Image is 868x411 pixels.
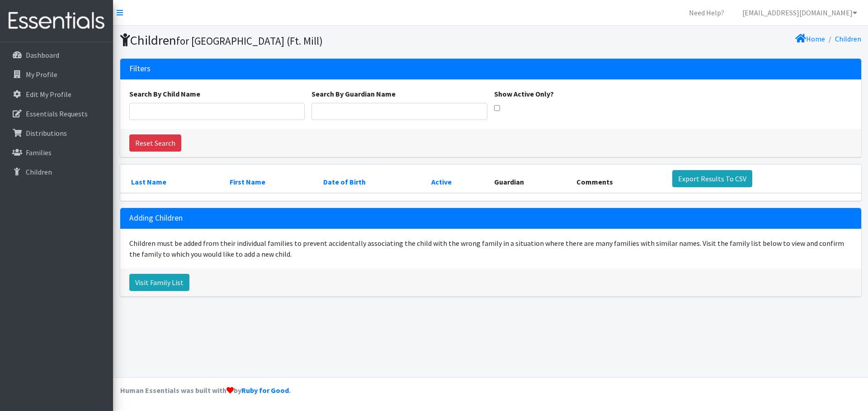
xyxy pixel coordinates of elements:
th: Comments [571,164,667,193]
a: Need Help? [682,4,731,22]
a: Dashboard [4,46,109,64]
a: Children [4,163,109,181]
div: Children must be added from their individual families to prevent accidentally associating the chi... [120,229,861,268]
a: Active [431,177,452,186]
a: Last Name [131,177,166,186]
a: Ruby for Good [241,386,289,395]
small: for [GEOGRAPHIC_DATA] (Ft. Mill) [176,34,323,47]
a: Date of Birth [323,177,366,186]
img: HumanEssentials [4,6,109,36]
h1: Children [120,32,487,48]
label: Search By Guardian Name [311,88,396,99]
a: Essentials Requests [4,105,109,123]
h3: Filters [129,64,151,74]
a: My Profile [4,65,109,83]
p: Edit My Profile [26,90,71,99]
a: Export Results To CSV [672,170,752,187]
p: Distributions [26,129,67,138]
p: Dashboard [26,51,59,60]
a: Reset Search [129,134,181,152]
a: [EMAIL_ADDRESS][DOMAIN_NAME] [735,4,864,22]
label: Search By Child Name [129,88,200,99]
th: Guardian [489,164,571,193]
p: Essentials Requests [26,109,88,118]
p: Children [26,167,52,176]
a: Visit Family List [129,274,189,291]
p: My Profile [26,70,57,79]
a: Children [835,34,861,43]
a: Edit My Profile [4,85,109,103]
strong: Human Essentials was built with by . [120,386,291,395]
p: Families [26,148,52,157]
label: Show Active Only? [494,88,554,99]
h3: Adding Children [129,213,183,223]
a: Families [4,143,109,162]
a: Home [795,34,825,43]
a: First Name [230,177,265,186]
a: Distributions [4,124,109,142]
